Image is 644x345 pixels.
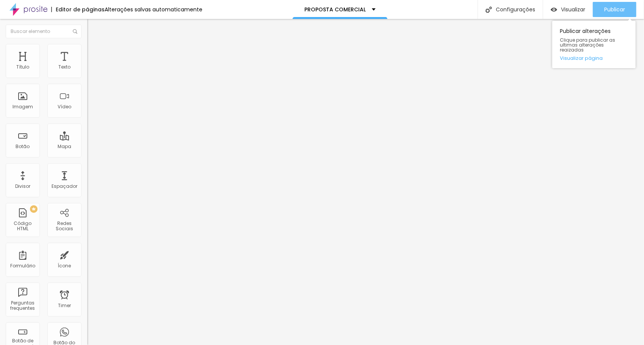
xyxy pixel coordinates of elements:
[604,6,625,12] span: Publicar
[561,6,585,12] span: Visualizar
[560,37,628,53] span: Clique para publicar as ultimas alterações reaizadas
[552,21,636,68] div: Publicar alterações
[58,144,71,149] div: Mapa
[51,7,105,12] div: Editor de páginas
[305,7,366,12] p: PROPOSTA COMERCIAL
[486,6,492,13] img: Icone
[10,263,35,269] div: Formulário
[6,25,81,38] input: Buscar elemento
[105,7,202,12] div: Alterações salvas automaticamente
[8,221,38,232] div: Código HTML
[551,6,557,13] img: view-1.svg
[593,2,636,17] button: Publicar
[49,221,79,232] div: Redes Sociais
[52,184,77,189] div: Espaçador
[8,300,38,311] div: Perguntas frequentes
[560,56,628,61] a: Visualizar página
[58,64,71,70] div: Texto
[13,104,33,109] div: Imagem
[58,303,71,308] div: Timer
[58,104,71,109] div: Vídeo
[58,263,71,269] div: Ícone
[16,144,30,149] div: Botão
[16,64,29,70] div: Título
[543,2,593,17] button: Visualizar
[15,184,30,189] div: Divisor
[73,29,77,34] img: Icone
